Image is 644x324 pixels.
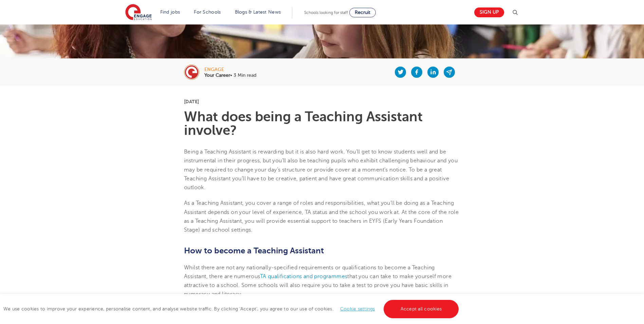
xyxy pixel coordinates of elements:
span: that you can take to make yourself more attractive to a school. Some schools will also require yo... [184,273,452,298]
a: Recruit [349,8,376,17]
span: Being a Teaching Assistant is rewarding but it is also hard work. You’ll get to know students wel... [184,149,458,191]
a: Find jobs [160,10,180,15]
span: Recruit [355,10,370,15]
b: How to become a Teaching Assistant [184,246,324,255]
a: Blogs & Latest News [235,10,281,15]
img: Engage Education [125,4,152,21]
a: Accept all cookies [384,300,459,318]
p: • 3 Min read [204,73,256,78]
a: For Schools [194,10,221,15]
b: Your Career [204,73,230,78]
a: Cookie settings [340,306,375,311]
span: As a Teaching Assistant, you cover a range of roles and responsibilities, what you’ll be doing as... [184,200,459,233]
div: engage [204,67,256,72]
h1: What does being a Teaching Assistant involve? [184,110,460,137]
a: Sign up [474,7,504,17]
span: We use cookies to improve your experience, personalise content, and analyse website traffic. By c... [3,306,460,311]
p: [DATE] [184,99,460,104]
span: Whilst there are not any nationally-specified requirements or qualifications to become a Teaching... [184,265,435,280]
a: TA qualifications and programmes [260,273,348,280]
span: Schools looking for staff [304,10,348,15]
